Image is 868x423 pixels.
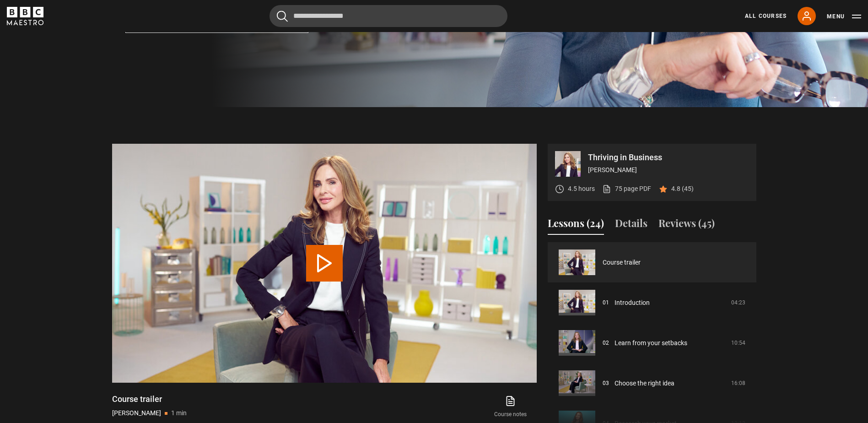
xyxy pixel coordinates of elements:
p: 4.5 hours [568,184,595,194]
button: Submit the search query [277,11,288,22]
a: 75 page PDF [602,184,651,194]
p: 1 min [171,408,187,418]
a: All Courses [745,12,787,20]
a: Course notes [484,394,536,420]
button: Play Video [306,245,343,282]
svg: BBC Maestro [7,7,43,25]
button: Reviews (45) [658,216,715,235]
input: Search [270,5,507,27]
a: Introduction [615,298,650,308]
p: Thriving in Business [588,153,749,162]
h1: Course trailer [112,394,187,405]
button: Toggle navigation [827,12,861,21]
p: [PERSON_NAME] [112,408,161,418]
p: [PERSON_NAME] [588,165,749,175]
video-js: Video Player [112,144,537,383]
button: Lessons (24) [548,216,604,235]
a: Learn from your setbacks [615,338,687,348]
a: Choose the right idea [615,379,674,388]
p: 4.8 (45) [671,184,694,194]
a: Course trailer [603,258,641,267]
button: Details [615,216,647,235]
